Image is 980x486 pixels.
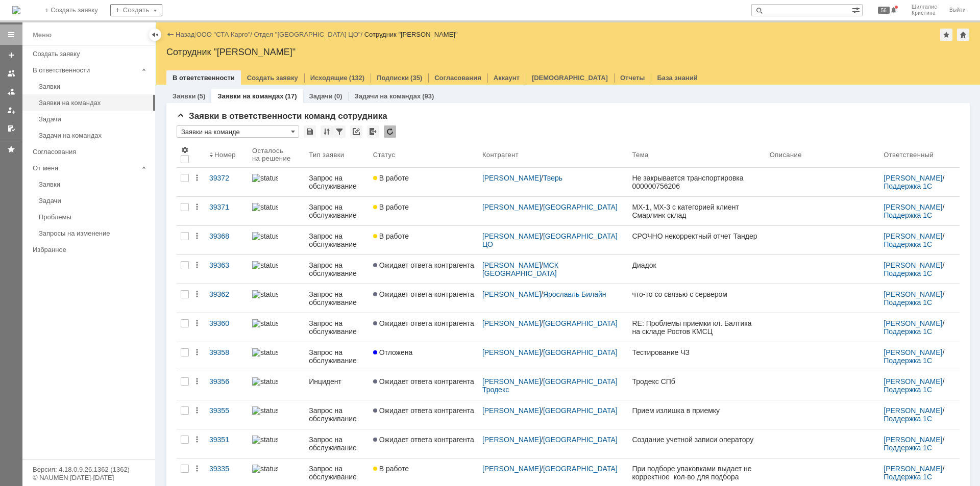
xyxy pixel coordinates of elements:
[482,174,541,182] a: [PERSON_NAME]
[305,371,369,400] a: Инцидент
[214,151,236,159] div: Номер
[878,7,890,14] span: 56
[29,144,153,160] a: Согласования
[35,111,153,127] a: Задачи
[770,151,802,159] div: Описание
[632,290,761,298] div: что-то со связью с сервером
[39,115,149,123] div: Задачи
[209,348,244,356] div: 39358
[884,465,942,473] a: [PERSON_NAME]
[373,465,409,473] span: В работе
[373,151,395,159] div: Статус
[532,74,608,82] a: [DEMOGRAPHIC_DATA]
[35,79,153,94] a: Заявки
[482,290,624,298] div: /
[309,319,364,336] div: Запрос на обслуживание
[217,92,283,100] a: Заявки на командах
[884,151,934,159] div: Ответственный
[482,465,624,473] div: /
[205,255,248,284] a: 39363
[209,319,244,327] div: 39360
[33,66,138,74] div: В ответственности
[252,203,278,211] img: statusbar-100 (1).png
[254,31,361,38] a: Отдел "[GEOGRAPHIC_DATA] ЦО"
[193,436,201,444] div: Действия
[209,174,244,182] div: 39372
[209,406,244,415] div: 39355
[197,92,205,100] div: (5)
[884,436,955,452] div: /
[193,465,201,473] div: Действия
[884,261,942,269] a: [PERSON_NAME]
[628,342,765,371] a: Тестирование ЧЗ
[482,406,624,415] div: /
[628,400,765,429] a: Прием излишка в приемку
[434,74,481,82] a: Согласования
[252,377,278,386] img: statusbar-100 (1).png
[305,168,369,196] a: Запрос на обслуживание
[252,147,292,162] div: Осталось на решение
[482,232,620,248] a: [GEOGRAPHIC_DATA] ЦО
[35,95,153,111] a: Заявки на командах
[177,111,387,121] span: Заявки в ответственности команд сотрудника
[194,30,196,38] div: |
[478,142,628,168] th: Контрагент
[628,371,765,400] a: Тродекс СПб
[248,255,305,284] a: statusbar-100 (1).png
[39,132,149,139] div: Задачи на командах
[209,465,244,473] div: 39335
[35,225,153,241] a: Запросы на изменение
[310,74,348,82] a: Исходящие
[884,406,955,423] div: /
[209,436,244,444] div: 39351
[884,232,955,248] div: /
[912,10,937,16] span: Кристина
[884,211,932,219] a: Поддержка 1С
[482,151,519,159] div: Контрагент
[305,142,369,168] th: Тип заявки
[39,213,149,221] div: Проблемы
[884,348,942,356] a: [PERSON_NAME]
[369,342,478,371] a: Отложена
[309,261,364,277] div: Запрос на обслуживание
[209,377,244,386] div: 39356
[254,31,364,38] div: /
[355,92,421,100] a: Задачи на командах
[628,142,765,168] th: Тема
[334,92,342,100] div: (0)
[309,465,364,481] div: Запрос на обслуживание
[369,255,478,284] a: Ожидает ответа контрагента
[209,290,244,298] div: 39362
[543,406,618,415] a: [GEOGRAPHIC_DATA]
[632,348,761,356] div: Тестирование ЧЗ
[3,102,19,118] a: Мои заявки
[940,29,952,41] div: Добавить в избранное
[482,406,541,415] a: [PERSON_NAME]
[369,142,478,168] th: Статус
[39,197,149,204] div: Задачи
[33,50,149,58] div: Создать заявку
[247,74,298,82] a: Создать заявку
[482,290,541,298] a: [PERSON_NAME]
[852,5,862,14] span: Расширенный поиск
[305,429,369,458] a: Запрос на обслуживание
[884,348,955,365] div: /
[197,31,251,38] a: ООО "СТА Карго"
[197,31,254,38] div: /
[248,168,305,196] a: statusbar-100 (1).png
[110,4,162,16] div: Создать
[209,261,244,269] div: 39363
[252,465,278,473] img: statusbar-60 (1).png
[248,371,305,400] a: statusbar-100 (1).png
[3,84,19,100] a: Заявки в моей ответственности
[628,284,765,313] a: что-то со связью с сервером
[884,415,932,423] a: Поддержка 1С
[884,182,932,190] a: Поддержка 1С
[482,348,541,356] a: [PERSON_NAME]
[33,474,145,481] div: © NAUMEN [DATE]-[DATE]
[482,436,624,444] div: /
[543,174,562,182] a: Тверь
[309,406,364,423] div: Запрос на обслуживание
[884,377,955,394] div: /
[422,92,434,100] div: (93)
